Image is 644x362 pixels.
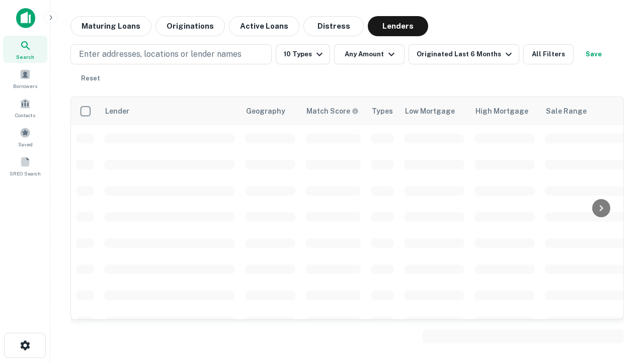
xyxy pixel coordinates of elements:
a: Borrowers [3,65,47,92]
th: Sale Range [540,97,630,125]
div: Low Mortgage [405,105,455,117]
a: Saved [3,123,47,150]
button: 10 Types [276,44,330,64]
span: Borrowers [13,82,37,90]
button: Active Loans [229,16,299,36]
span: Saved [18,140,33,148]
div: Sale Range [546,105,587,117]
div: High Mortgage [475,105,528,117]
th: Types [366,97,399,125]
span: Contacts [15,111,35,119]
th: Low Mortgage [399,97,469,125]
div: Capitalize uses an advanced AI algorithm to match your search with the best lender. The match sco... [306,106,359,117]
button: Any Amount [334,44,405,64]
button: Distress [303,16,364,36]
img: capitalize-icon.png [16,8,35,28]
th: Geography [240,97,300,125]
th: Lender [99,97,240,125]
h6: Match Score [306,106,357,117]
button: Lenders [368,16,428,36]
button: Save your search to get updates of matches that match your search criteria. [578,44,610,64]
th: Capitalize uses an advanced AI algorithm to match your search with the best lender. The match sco... [300,97,366,125]
span: Search [16,53,34,61]
div: Geography [246,105,285,117]
div: Lender [105,105,129,117]
button: All Filters [523,44,574,64]
a: SREO Search [3,152,47,179]
a: Search [3,36,47,63]
button: Maturing Loans [70,16,151,36]
button: Originated Last 6 Months [409,44,519,64]
button: Enter addresses, locations or lender names [70,44,272,64]
a: Contacts [3,94,47,121]
div: Originated Last 6 Months [417,48,515,60]
span: SREO Search [10,169,41,177]
button: Reset [74,68,107,88]
button: Originations [155,16,225,36]
th: High Mortgage [469,97,540,125]
p: Enter addresses, locations or lender names [79,48,242,60]
iframe: Chat Widget [594,249,644,298]
div: Types [372,105,393,117]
